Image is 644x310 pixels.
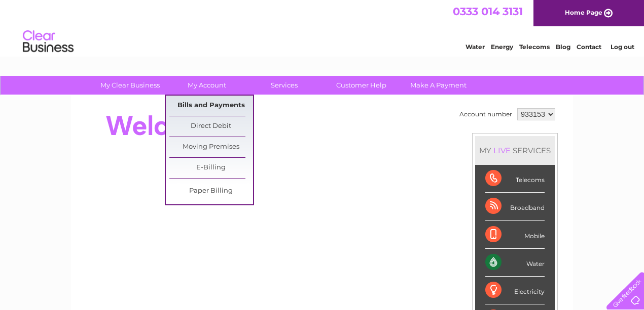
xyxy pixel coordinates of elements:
div: LIVE [491,146,513,155]
div: Broadband [485,193,545,220]
div: Mobile [485,221,545,249]
a: Customer Help [319,76,403,95]
a: Water [466,43,485,51]
a: Moving Premises [169,137,253,157]
a: Bills and Payments [169,96,253,116]
a: Contact [577,43,601,51]
img: logo.png [22,26,74,57]
a: Paper Billing [169,181,253,201]
a: My Clear Business [88,76,172,95]
div: Clear Business is a trading name of Verastar Limited (registered in [GEOGRAPHIC_DATA] No. 3667643... [83,6,562,49]
a: Telecoms [519,43,550,51]
a: E-Billing [169,158,253,178]
a: Make A Payment [397,76,480,95]
div: Water [485,249,545,277]
a: Energy [491,43,513,51]
div: Telecoms [485,165,545,193]
a: Blog [556,43,570,51]
a: Log out [611,43,634,51]
a: Direct Debit [169,116,253,137]
div: Electricity [485,277,545,304]
a: My Account [165,76,249,95]
div: MY SERVICES [475,136,555,165]
a: 0333 014 3131 [453,5,523,18]
a: Services [242,76,326,95]
td: Account number [457,106,515,123]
